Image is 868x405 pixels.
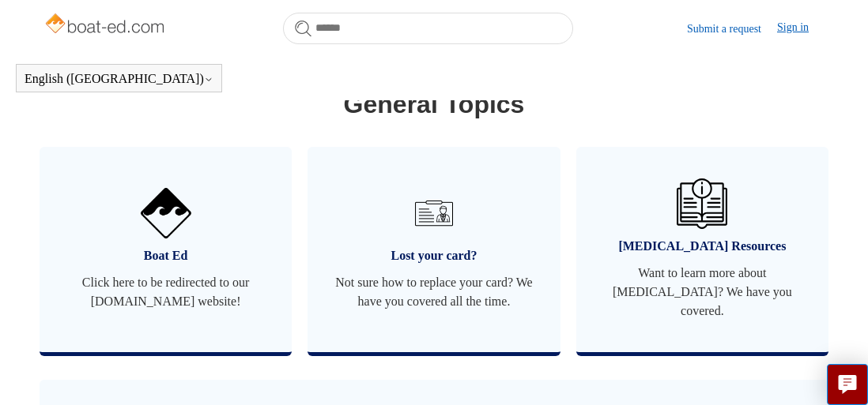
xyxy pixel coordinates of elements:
img: 01HZPCYVNCVF44JPJQE4DN11EA [141,188,191,238]
a: Lost your card? Not sure how to replace your card? We have you covered all the time. [308,147,560,352]
a: Submit a request [687,21,777,37]
span: Want to learn more about [MEDICAL_DATA]? We have you covered. [600,264,805,321]
img: 01HZPCYVZMCNPYXCC0DPA2R54M [677,178,727,229]
span: [MEDICAL_DATA] Resources [600,237,805,256]
span: Boat Ed [63,246,268,265]
img: Boat-Ed Help Center home page [43,9,169,41]
a: [MEDICAL_DATA] Resources Want to learn more about [MEDICAL_DATA]? We have you covered. [576,147,828,352]
input: Search [283,13,573,44]
span: Lost your card? [331,246,536,265]
span: Not sure how to replace your card? We have you covered all the time. [331,273,536,311]
img: 01HZPCYVT14CG9T703FEE4SFXC [409,188,459,238]
h1: General Topics [43,85,825,123]
a: Boat Ed Click here to be redirected to our [DOMAIN_NAME] website! [40,147,292,352]
span: Click here to be redirected to our [DOMAIN_NAME] website! [63,273,268,311]
button: English ([GEOGRAPHIC_DATA]) [25,72,213,86]
a: Sign in [777,19,825,38]
button: Live chat [827,364,868,405]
